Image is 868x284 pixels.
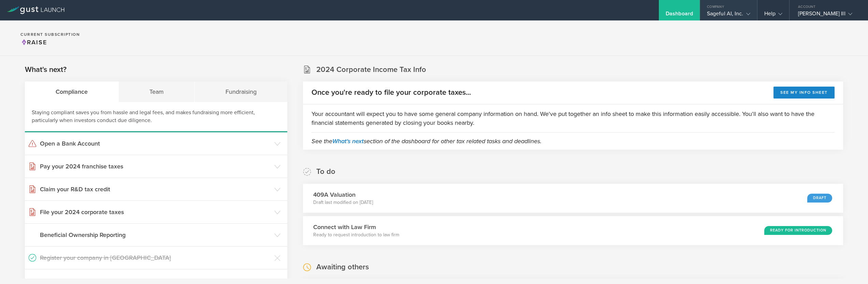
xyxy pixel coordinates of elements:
[666,10,693,20] div: Dashboard
[316,167,335,177] h2: To do
[25,81,119,102] div: Compliance
[332,137,364,145] a: What's next
[25,65,67,75] h2: What's next?
[313,190,373,199] h3: 409A Valuation
[20,32,80,36] h2: Current Subscription
[40,230,271,239] h3: Beneficial Ownership Reporting
[40,253,271,262] h3: Register your company in [GEOGRAPHIC_DATA]
[773,87,835,99] button: See my info sheet
[25,102,287,132] div: Staying compliant saves you from hassle and legal fees, and makes fundraising more efficient, par...
[20,39,47,46] span: Raise
[764,226,832,235] div: Ready for Introduction
[303,216,843,245] div: Connect with Law FirmReady to request introduction to law firmReady for Introduction
[40,185,271,194] h3: Claim your R&D tax credit
[798,10,856,20] div: [PERSON_NAME] III
[313,223,399,231] h3: Connect with Law Firm
[807,194,832,203] div: Draft
[312,137,541,145] em: See the section of the dashboard for other tax related tasks and deadlines.
[312,88,471,98] h2: Once you're ready to file your corporate taxes...
[40,162,271,171] h3: Pay your 2024 franchise taxes
[119,81,195,102] div: Team
[316,65,426,75] h2: 2024 Corporate Income Tax Info
[316,262,369,272] h2: Awaiting others
[764,10,782,20] div: Help
[313,231,399,238] p: Ready to request introduction to law firm
[707,10,750,20] div: Sageful AI, Inc.
[195,81,287,102] div: Fundraising
[313,199,373,206] p: Draft last modified on [DATE]
[40,208,271,216] h3: File your 2024 corporate taxes
[40,139,271,148] h3: Open a Bank Account
[303,184,843,213] div: 409A ValuationDraft last modified on [DATE]Draft
[312,109,835,127] p: Your accountant will expect you to have some general company information on hand. We've put toget...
